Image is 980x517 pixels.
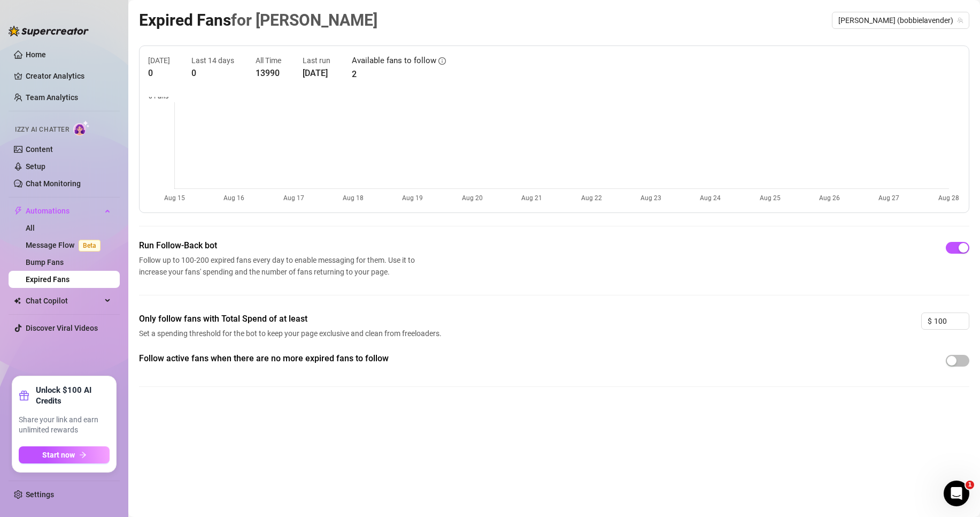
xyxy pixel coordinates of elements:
[79,240,101,252] span: Beta
[256,55,281,66] article: All Time
[19,446,110,463] button: Start nowarrow-right
[26,162,45,171] a: Setup
[148,66,170,80] article: 0
[838,12,963,28] span: Bobbie‎ (bobbielavender)
[26,241,105,249] a: Message FlowBeta
[15,125,69,135] span: Izzy AI Chatter
[14,297,21,305] img: Chat Copilot
[26,258,64,267] a: Bump Fans
[191,66,234,80] article: 0
[26,202,102,219] span: Automations
[256,66,281,80] article: 13990
[139,328,445,339] span: Set a spending threshold for the bot to keep your page exclusive and clean from freeloaders.
[73,120,90,136] img: AI Chatter
[26,224,35,232] a: All
[352,55,436,67] article: Available fans to follow
[438,57,446,65] span: info-circle
[26,50,46,59] a: Home
[19,415,110,436] span: Share your link and earn unlimited rewards
[36,385,110,406] strong: Unlock $100 AI Credits
[957,17,963,24] span: team
[303,66,330,80] article: [DATE]
[934,313,969,329] input: 0.00
[26,67,111,85] a: Creator Analytics
[966,481,974,489] span: 1
[231,11,377,29] span: for [PERSON_NAME]‎
[26,145,53,154] a: Content
[303,55,330,66] article: Last run
[139,313,445,325] span: Only follow fans with Total Spend of at least
[19,390,29,401] span: gift
[148,55,170,66] article: [DATE]
[79,451,87,459] span: arrow-right
[26,324,98,332] a: Discover Viral Videos
[139,254,419,278] span: Follow up to 100-200 expired fans every day to enable messaging for them. Use it to increase your...
[139,352,445,365] span: Follow active fans when there are no more expired fans to follow
[352,67,446,81] article: 2
[42,451,75,459] span: Start now
[26,490,54,499] a: Settings
[14,207,22,215] span: thunderbolt
[26,93,78,102] a: Team Analytics
[26,179,81,188] a: Chat Monitoring
[26,275,70,284] a: Expired Fans
[944,481,969,506] iframe: Intercom live chat
[26,292,102,309] span: Chat Copilot
[139,7,377,33] article: Expired Fans
[9,26,89,36] img: logo-BBDzfeDw.svg
[191,55,234,66] article: Last 14 days
[139,239,419,252] span: Run Follow-Back bot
